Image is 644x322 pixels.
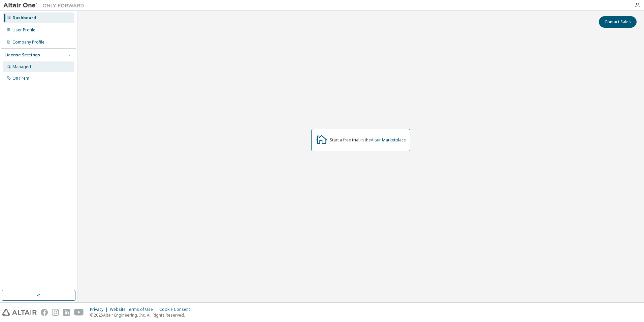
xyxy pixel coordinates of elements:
div: Managed [12,64,31,70]
p: © 2025 Altair Engineering, Inc. All Rights Reserved. [90,312,194,318]
img: instagram.svg [52,309,59,316]
div: Start a free trial in the [330,137,406,143]
img: youtube.svg [74,309,84,316]
div: Website Terms of Use [110,307,159,312]
img: Altair One [3,2,88,9]
div: Dashboard [12,15,36,21]
img: linkedin.svg [63,309,70,316]
img: altair_logo.svg [2,309,37,316]
div: Cookie Consent [159,307,194,312]
button: Contact Sales [599,16,637,28]
div: Company Profile [12,39,44,45]
img: facebook.svg [41,309,48,316]
div: License Settings [4,52,40,58]
a: Altair Marketplace [371,137,406,143]
div: On Prem [12,76,29,81]
div: User Profile [12,27,35,33]
div: Privacy [90,307,110,312]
